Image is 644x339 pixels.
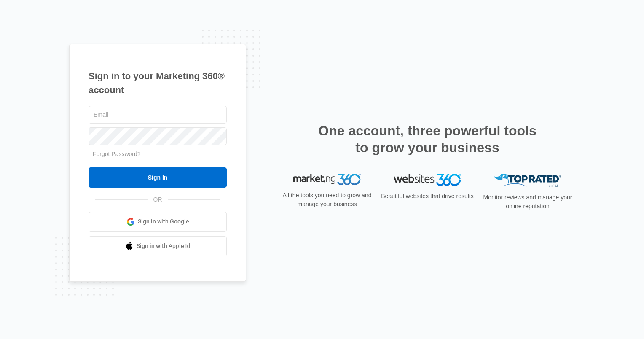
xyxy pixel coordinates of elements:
[280,191,374,209] p: All the tools you need to grow and manage your business
[394,174,461,186] img: Websites 360
[89,167,227,188] input: Sign In
[89,212,227,232] a: Sign in with Google
[89,69,227,97] h1: Sign in to your Marketing 360® account
[494,174,561,188] img: Top Rated Local
[293,174,361,186] img: Marketing 360
[137,242,191,250] span: Sign in with Apple Id
[148,195,168,204] span: OR
[93,151,141,157] a: Forgot Password?
[89,106,227,124] input: Email
[138,217,189,226] span: Sign in with Google
[380,192,475,201] p: Beautiful websites that drive results
[89,236,227,256] a: Sign in with Apple Id
[480,193,575,211] p: Monitor reviews and manage your online reputation
[316,122,539,156] h2: One account, three powerful tools to grow your business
